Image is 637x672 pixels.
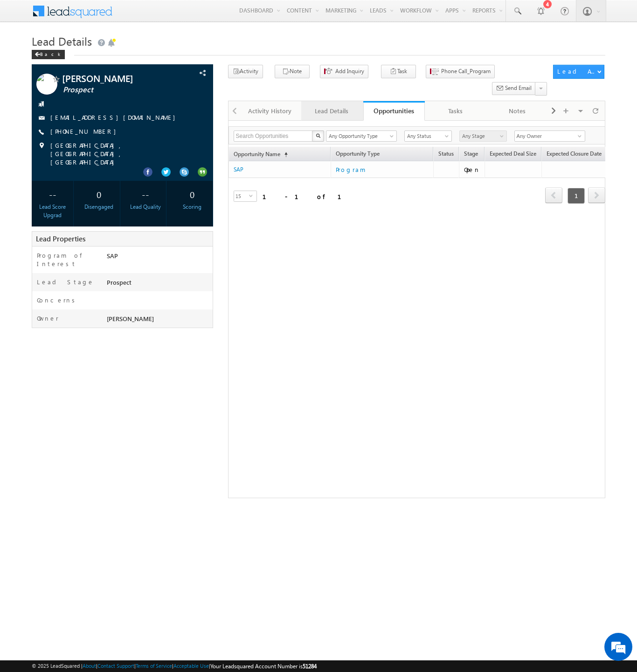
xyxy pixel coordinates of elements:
span: Expected Closure Date [547,150,602,157]
textarea: Type your message and hit 'Enter' [12,86,170,279]
span: Lead Properties [36,234,85,243]
div: Lead Actions [557,67,597,75]
span: Any Stage [460,132,504,140]
div: Tasks [432,105,478,117]
img: Profile photo [36,74,57,98]
span: Your Leadsquared Account Number is [210,663,317,670]
div: Chat with us now [48,49,157,61]
a: SAP [234,166,243,173]
a: Any Status [404,130,452,142]
a: Expected Deal Size [485,149,541,161]
a: Status [434,149,458,161]
img: d_60004797649_company_0_60004797649 [16,49,39,61]
button: Note [275,65,310,78]
span: Stage [464,150,478,157]
a: Stage [459,149,483,161]
div: Activity History [247,105,293,117]
div: Lead Score Upgrad [34,203,71,219]
input: Type to Search [514,130,585,142]
span: Lead Details [32,34,92,48]
a: next [588,188,605,203]
span: Any Status [405,132,449,140]
div: Lead Details [309,105,354,117]
span: Expected Deal Size [490,150,536,157]
a: Opportunities [363,101,425,121]
a: Show All Items [573,131,584,141]
div: SAP [104,251,213,264]
div: Notes [494,105,540,117]
div: -- [34,185,71,203]
div: Scoring [173,203,210,211]
a: prev [545,188,562,203]
span: Any Opportunity Type [326,132,391,140]
span: Prospect [63,85,175,95]
a: Any Opportunity Type [326,130,397,142]
div: Back [32,50,65,59]
label: Lead Stage [37,278,94,286]
div: Lead Quality [127,203,164,211]
span: Send Email [505,84,532,92]
button: Phone Call_Program [426,65,495,78]
span: next [588,187,605,203]
div: Minimize live chat window [153,5,175,27]
a: Back [32,49,69,57]
button: Add Inquiry [320,65,368,78]
a: Lead Details [301,101,363,121]
span: (sorted ascending) [280,151,288,158]
button: Activity [228,65,263,78]
label: Concerns [37,296,78,304]
a: Acceptable Use [173,663,209,669]
span: select [249,193,256,198]
span: 1 [568,188,585,204]
em: Start Chat [127,287,169,300]
div: Open [464,165,480,174]
span: [PHONE_NUMBER] [50,127,121,137]
label: Program of Interest [37,251,97,268]
a: Terms of Service [136,663,172,669]
button: Task [381,65,416,78]
span: [PERSON_NAME] [107,315,154,322]
span: [PERSON_NAME] [62,74,174,83]
img: Search [316,133,320,138]
a: [EMAIL_ADDRESS][DOMAIN_NAME] [50,113,180,121]
span: [GEOGRAPHIC_DATA], [GEOGRAPHIC_DATA], [GEOGRAPHIC_DATA] [50,141,196,166]
label: Owner [37,314,59,322]
div: Disengaged [81,203,118,211]
a: About [83,663,96,669]
a: Contact Support [97,663,134,669]
span: Opportunity Name [234,151,280,158]
div: -- [127,185,164,203]
span: 15 [234,191,249,201]
button: Lead Actions [553,65,604,79]
a: Activity History [240,101,301,121]
div: 0 [81,185,118,203]
span: prev [545,187,562,203]
a: Opportunity Name(sorted ascending) [229,149,292,161]
span: © 2025 LeadSquared | | | | | [32,662,317,671]
a: Expected Closure Date [542,149,606,161]
div: Opportunities [370,106,418,115]
span: 51284 [303,663,317,670]
a: Notes [486,101,548,121]
a: Tasks [425,101,486,121]
button: Send Email [492,82,536,96]
div: 0 [173,185,210,203]
span: Add Inquiry [335,67,364,75]
span: Opportunity Type [331,149,433,161]
a: Program [336,164,429,175]
div: 1 - 1 of 1 [263,191,353,202]
a: Any Stage [459,130,507,142]
span: Phone Call_Program [441,67,491,75]
div: Prospect [104,278,213,291]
